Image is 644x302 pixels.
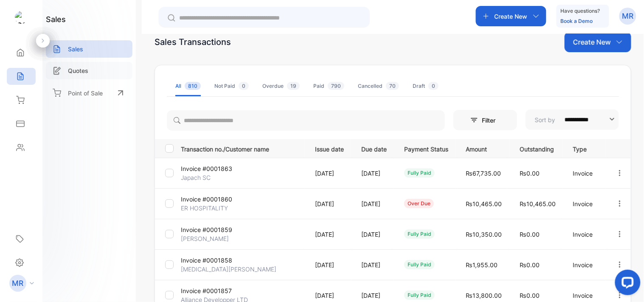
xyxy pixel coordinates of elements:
span: 70 [386,82,399,90]
p: Type [573,143,598,154]
p: [DATE] [315,169,344,178]
p: Invoice #0001860 [181,195,232,204]
p: [DATE] [315,199,344,208]
a: Book a Demo [561,18,593,24]
p: Invoice #0001863 [181,164,232,173]
p: [DATE] [361,260,387,269]
p: [DATE] [361,199,387,208]
p: Filter [482,116,501,125]
p: [DATE] [315,260,344,269]
div: Sales Transactions [155,36,231,48]
span: ₨10,465.00 [466,200,502,207]
span: 19 [287,82,300,90]
button: Create New [476,6,546,26]
p: Sales [68,45,83,53]
button: Sort by [526,109,619,130]
p: [MEDICAL_DATA][PERSON_NAME] [181,265,276,274]
p: Japach SC [181,173,222,182]
p: Due date [361,143,387,154]
p: Sort by [535,115,555,124]
div: Overdue [262,82,300,90]
a: Sales [46,40,132,58]
span: ₨10,350.00 [466,231,502,238]
p: ER HOSPITALITY [181,204,228,213]
span: 0 [428,82,439,90]
p: MR [12,278,24,289]
p: Have questions? [561,7,600,15]
div: fully paid [404,260,435,269]
p: [DATE] [361,169,387,178]
div: Not Paid [214,82,249,90]
p: Create New [573,37,611,47]
p: Amount [466,143,502,154]
p: Payment Status [404,143,448,154]
span: ₨0.00 [520,170,540,177]
p: [DATE] [315,291,344,300]
p: Invoice [573,230,598,239]
span: ₨0.00 [520,261,540,268]
p: [DATE] [361,230,387,239]
div: All [175,82,201,90]
p: Invoice [573,199,598,208]
span: ₨0.00 [520,231,540,238]
p: Outstanding [520,143,556,154]
p: Invoice [573,291,598,300]
button: Create New [565,32,631,52]
span: 790 [328,82,344,90]
span: ₨67,735.00 [466,170,501,177]
a: Quotes [46,62,132,79]
p: [DATE] [315,230,344,239]
p: Point of Sale [68,89,103,98]
div: Draft [413,82,439,90]
div: Cancelled [358,82,399,90]
p: MR [622,11,634,22]
img: logo [15,11,28,24]
p: Invoice [573,260,598,269]
button: Filter [453,110,517,130]
p: Quotes [68,66,88,75]
p: Create New [495,12,528,21]
button: MR [619,6,636,26]
p: Invoice #0001859 [181,225,232,234]
div: fully paid [404,291,435,300]
span: ₨10,465.00 [520,200,556,207]
iframe: LiveChat chat widget [608,266,644,302]
span: ₨1,955.00 [466,261,498,268]
p: Transaction no./Customer name [181,143,304,154]
a: Point of Sale [46,84,132,102]
p: [DATE] [361,291,387,300]
p: Invoice #0001858 [181,256,232,265]
div: fully paid [404,229,435,239]
div: over due [404,199,434,208]
p: Invoice [573,169,598,178]
p: Invoice #0001857 [181,286,232,295]
span: ₨0.00 [520,292,540,299]
span: 0 [239,82,249,90]
div: fully paid [404,168,435,178]
span: 810 [185,82,201,90]
p: [PERSON_NAME] [181,234,229,243]
span: ₨13,800.00 [466,292,502,299]
div: Paid [313,82,344,90]
h1: sales [46,14,66,25]
p: Issue date [315,143,344,154]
